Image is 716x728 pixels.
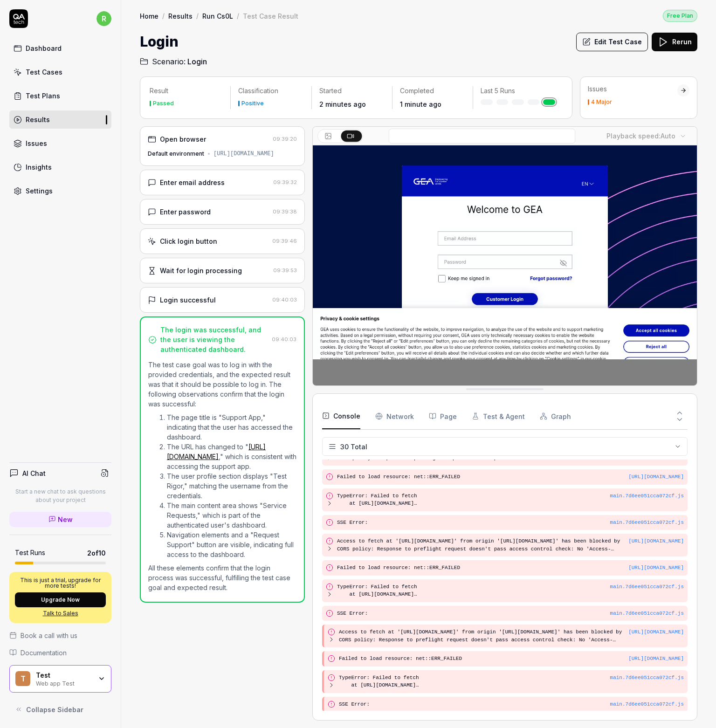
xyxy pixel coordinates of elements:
[9,87,111,105] a: Test Plans
[273,208,297,215] time: 09:39:38
[9,700,111,719] button: Collapse Sidebar
[273,136,297,142] time: 09:39:20
[481,86,555,96] p: Last 5 Runs
[273,179,297,185] time: 09:39:32
[243,11,298,21] div: Test Case Result
[26,705,83,714] span: Collapse Sidebar
[339,655,684,663] pre: Failed to load resource: net::ERR_FAILED
[628,628,684,636] button: [URL][DOMAIN_NAME]
[337,473,684,481] pre: Failed to load resource: net::ERR_FAILED
[160,178,225,187] div: Enter email address
[21,631,77,640] span: Book a call with us
[148,150,204,158] div: Default environment
[610,610,684,618] div: main.7d6ee051cca072cf.js
[140,56,207,67] a: Scenario:Login
[610,674,684,682] button: main.7d6ee051cca072cf.js
[160,266,242,275] div: Wait for login processing
[150,56,186,67] span: Scenario:
[87,548,106,558] span: 2 of 10
[628,564,684,572] button: [URL][DOMAIN_NAME]
[15,549,45,557] h5: Test Runs
[610,492,684,500] button: main.7d6ee051cca072cf.js
[9,182,111,200] a: Settings
[273,267,297,274] time: 09:39:53
[26,138,47,148] div: Issues
[96,11,111,26] span: r
[339,628,628,644] pre: Access to fetch at '[URL][DOMAIN_NAME]' from origin '[URL][DOMAIN_NAME]' has been blocked by CORS...
[148,563,296,592] p: All these elements confirm that the login process was successful, fulfilling the test case goal a...
[9,512,111,527] a: New
[610,519,684,527] div: main.7d6ee051cca072cf.js
[140,11,158,21] a: Home
[167,530,296,559] li: Navigation elements and a "Request Support" button are visible, indicating full access to the das...
[337,583,610,598] pre: TypeError: Failed to fetch at [URL][DOMAIN_NAME] at t.<computed> ([URL][DOMAIN_NAME]) at [DOMAIN_...
[322,403,360,429] button: Console
[588,84,677,94] div: Issues
[9,665,111,693] button: TTestWeb app Test
[628,537,684,545] button: [URL][DOMAIN_NAME]
[576,33,648,51] button: Edit Test Case
[140,31,179,52] h1: Login
[9,488,111,504] p: Start a new chat to ask questions about your project
[167,501,296,530] li: The main content area shows "Service Requests," which is part of the authenticated user's dashboard.
[663,10,697,22] div: Free Plan
[339,701,684,708] pre: SSE Error:
[472,403,525,429] button: Test & Agent
[400,100,441,108] time: 1 minute ago
[272,336,296,343] time: 09:40:03
[238,86,303,96] p: Classification
[58,515,73,524] span: New
[429,403,457,429] button: Page
[9,158,111,176] a: Insights
[337,519,684,527] pre: SSE Error:
[167,442,296,471] li: The URL has changed to " ," which is consistent with accessing the support app.
[148,360,296,409] p: The test case goal was to log in with the provided credentials, and the expected result was that ...
[162,11,165,21] div: /
[26,186,53,196] div: Settings
[15,592,106,607] button: Upgrade Now
[15,609,106,618] a: Talk to Sales
[610,701,684,708] button: main.7d6ee051cca072cf.js
[21,648,67,658] span: Documentation
[9,648,111,658] a: Documentation
[610,583,684,591] button: main.7d6ee051cca072cf.js
[652,33,697,51] button: Rerun
[36,671,92,680] div: Test
[36,679,92,687] div: Web app Test
[272,238,297,244] time: 09:39:46
[337,537,628,553] pre: Access to fetch at '[URL][DOMAIN_NAME]' from origin '[URL][DOMAIN_NAME]' has been blocked by CORS...
[375,403,414,429] button: Network
[167,412,296,442] li: The page title is "Support App," indicating that the user has accessed the dashboard.
[319,100,366,108] time: 2 minutes ago
[606,131,675,141] div: Playback speed:
[202,11,233,21] a: Run Cs0L
[591,99,612,105] div: 4 Major
[150,86,223,96] p: Result
[241,101,264,106] div: Positive
[337,564,684,572] pre: Failed to load resource: net::ERR_FAILED
[187,56,207,67] span: Login
[9,63,111,81] a: Test Cases
[22,468,46,478] h4: AI Chat
[26,67,62,77] div: Test Cases
[540,403,571,429] button: Graph
[663,9,697,22] a: Free Plan
[9,631,111,640] a: Book a call with us
[400,86,465,96] p: Completed
[9,134,111,152] a: Issues
[167,471,296,501] li: The user profile section displays "Test Rigor," matching the username from the credentials.
[160,325,268,354] div: The login was successful, and the user is viewing the authenticated dashboard.
[26,43,62,53] div: Dashboard
[168,11,193,21] a: Results
[160,236,217,246] div: Click login button
[339,674,610,689] pre: TypeError: Failed to fetch at [URL][DOMAIN_NAME] at t.<computed> ([URL][DOMAIN_NAME]) at [DOMAIN_...
[15,577,106,589] p: This is just a trial, upgrade for more tests!
[628,473,684,481] button: [URL][DOMAIN_NAME]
